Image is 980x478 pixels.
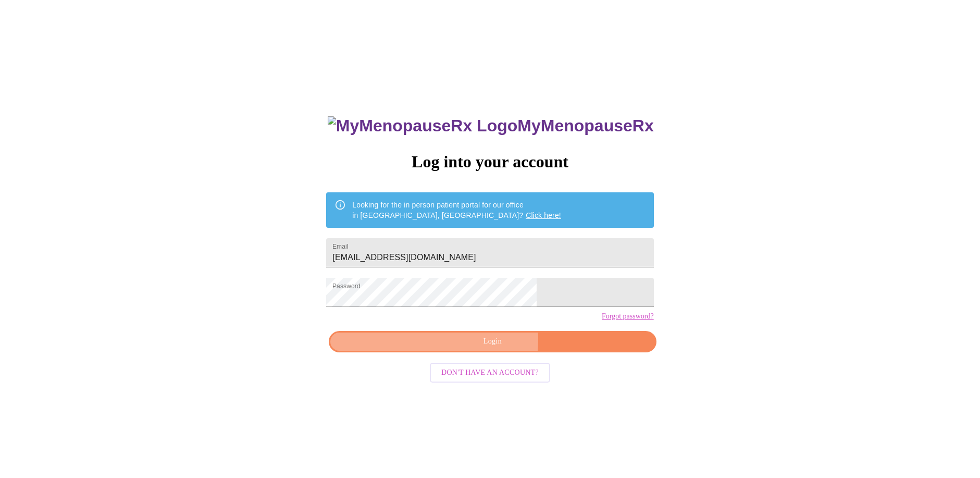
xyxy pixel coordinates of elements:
h3: Log into your account [326,152,653,171]
button: Don't have an account? [430,363,550,383]
a: Click here! [526,211,561,219]
div: Looking for the in person patient portal for our office in [GEOGRAPHIC_DATA], [GEOGRAPHIC_DATA]? [352,195,561,225]
button: Login [329,331,656,352]
h3: MyMenopauseRx [328,116,654,136]
a: Don't have an account? [427,367,553,376]
img: MyMenopauseRx Logo [328,116,517,136]
span: Don't have an account? [441,366,539,379]
a: Forgot password? [602,312,654,321]
span: Login [341,335,644,348]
